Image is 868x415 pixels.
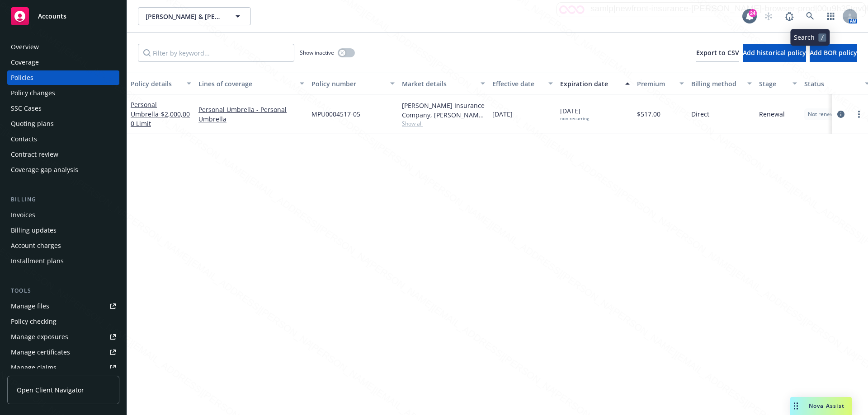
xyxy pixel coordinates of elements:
span: [PERSON_NAME] & [PERSON_NAME] [146,12,224,21]
div: Installment plans [11,254,64,268]
a: Billing updates [7,223,119,238]
div: Contract review [11,147,58,162]
a: Invoices [7,208,119,222]
span: Direct [691,109,709,119]
button: Add historical policy [743,44,806,62]
span: Open Client Navigator [17,385,84,395]
span: Add BOR policy [810,48,857,57]
div: Policy changes [11,86,55,100]
a: Search [801,7,819,25]
a: Contract review [7,147,119,162]
div: Manage files [11,299,49,313]
span: Add historical policy [743,48,806,57]
span: [DATE] [492,109,513,119]
a: more [854,109,864,120]
a: Personal Umbrella [131,100,190,128]
a: circleInformation [835,109,846,120]
a: Policy changes [7,86,119,100]
button: Lines of coverage [195,73,308,94]
div: Coverage [11,55,39,70]
a: Start snowing [759,7,778,25]
span: Export to CSV [696,48,739,57]
button: [PERSON_NAME] & [PERSON_NAME] [138,7,251,25]
span: - $2,000,000 Limit [131,110,190,128]
div: Billing updates [11,223,57,238]
a: Manage exposures [7,330,119,344]
div: Premium [637,79,674,89]
button: Effective date [489,73,557,94]
a: Installment plans [7,254,119,268]
a: Personal Umbrella - Personal Umbrella [198,105,304,124]
a: Coverage gap analysis [7,163,119,177]
div: SSC Cases [11,101,42,116]
button: Nova Assist [790,397,852,415]
span: Show all [402,120,485,127]
div: Tools [7,286,119,295]
span: [DATE] [560,106,589,121]
a: Manage files [7,299,119,313]
button: Export to CSV [696,44,739,62]
div: Policy checking [11,314,57,329]
div: Effective date [492,79,543,89]
button: Add BOR policy [810,44,857,62]
span: $517.00 [637,109,660,119]
div: Quoting plans [11,117,54,131]
button: Billing method [688,73,755,94]
a: Switch app [822,7,840,25]
a: SSC Cases [7,101,119,116]
a: Account charges [7,238,119,253]
div: Status [804,79,859,89]
div: 24 [749,9,757,17]
a: Quoting plans [7,117,119,131]
span: MPU0004517-05 [311,109,360,119]
span: Nova Assist [809,402,844,410]
div: Expiration date [560,79,620,89]
div: Billing [7,195,119,204]
button: Policy number [308,73,398,94]
div: Stage [759,79,787,89]
span: Not renewing [808,110,842,118]
a: Policies [7,70,119,85]
span: Show inactive [300,49,334,56]
div: Overview [11,40,39,54]
a: Policy checking [7,314,119,329]
div: Policies [11,70,33,85]
a: Report a Bug [780,7,798,25]
div: Billing method [691,79,742,89]
a: Accounts [7,4,119,29]
div: [PERSON_NAME] Insurance Company, [PERSON_NAME] Insurance [402,101,485,120]
div: non-recurring [560,116,589,121]
div: Manage claims [11,360,57,375]
input: Filter by keyword... [138,44,294,62]
span: Accounts [38,13,66,20]
div: Manage certificates [11,345,70,359]
a: Manage certificates [7,345,119,359]
div: Coverage gap analysis [11,163,78,177]
button: Expiration date [557,73,633,94]
a: Overview [7,40,119,54]
span: Renewal [759,109,785,119]
div: Drag to move [790,397,802,415]
div: Manage exposures [11,330,68,344]
button: Policy details [127,73,195,94]
div: Account charges [11,238,61,253]
div: Invoices [11,208,35,222]
button: Premium [633,73,688,94]
button: Stage [755,73,801,94]
button: Market details [398,73,489,94]
div: Lines of coverage [198,79,294,89]
div: Market details [402,79,475,89]
a: Contacts [7,132,119,146]
div: Policy details [131,79,181,89]
a: Manage claims [7,360,119,375]
div: Contacts [11,132,37,146]
a: Coverage [7,55,119,70]
div: Policy number [311,79,385,89]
